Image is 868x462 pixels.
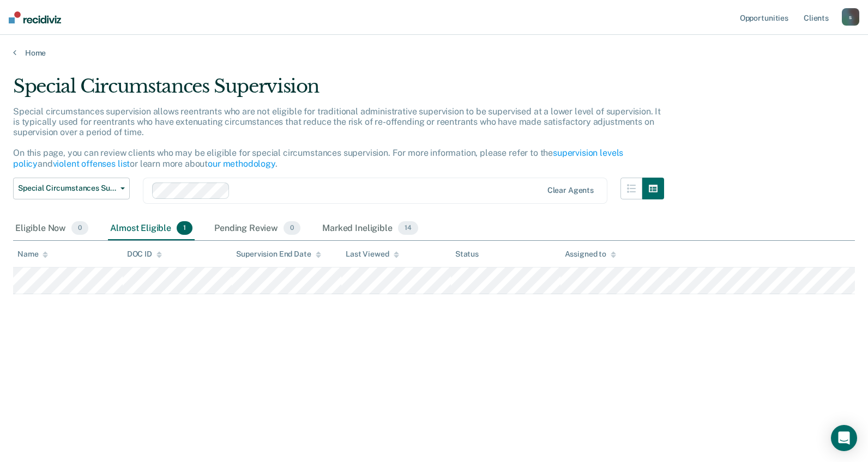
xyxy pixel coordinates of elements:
[108,217,195,241] div: Almost Eligible1
[13,178,130,199] button: Special Circumstances Supervision
[13,48,855,58] a: Home
[127,250,162,259] div: DOC ID
[320,217,420,241] div: Marked Ineligible14
[398,221,418,235] span: 14
[208,159,275,169] a: our methodology
[346,250,399,259] div: Last Viewed
[13,75,664,106] div: Special Circumstances Supervision
[53,159,130,169] a: violent offenses list
[212,217,303,241] div: Pending Review0
[18,184,116,193] span: Special Circumstances Supervision
[71,221,88,235] span: 0
[547,186,594,195] div: Clear agents
[831,425,857,451] div: Open Intercom Messenger
[17,250,48,259] div: Name
[565,250,616,259] div: Assigned to
[9,11,61,23] img: Recidiviz
[13,148,623,168] a: supervision levels policy
[177,221,192,235] span: 1
[236,250,321,259] div: Supervision End Date
[13,217,91,241] div: Eligible Now0
[13,106,661,169] p: Special circumstances supervision allows reentrants who are not eligible for traditional administ...
[284,221,300,235] span: 0
[842,8,859,26] button: s
[455,250,479,259] div: Status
